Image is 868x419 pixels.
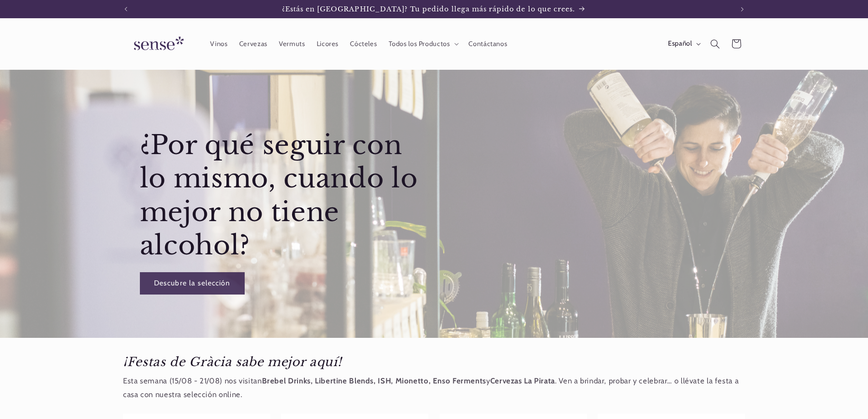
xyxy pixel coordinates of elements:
span: Cócteles [350,40,377,48]
summary: Todos los Productos [383,34,463,54]
a: Cervezas [233,34,273,54]
p: Esta semana (15/08 - 21/08) nos visitan y . Ven a brindar, probar y celebrar… o llévate la festa ... [123,374,745,401]
span: ¿Estás en [GEOGRAPHIC_DATA]? Tu pedido llega más rápido de lo que crees. [282,5,575,13]
strong: Brebel Drinks, Libertine Blends, ISH, Mionetto, Enso Ferments [262,376,486,385]
a: Vermuts [273,34,311,54]
span: Licores [317,40,339,48]
span: Vermuts [279,40,305,48]
span: Vinos [210,40,227,48]
a: Licores [311,34,344,54]
span: Todos los Productos [389,40,450,48]
summary: Búsqueda [705,33,726,54]
em: ¡Festas de Gràcia sabe mejor aquí! [123,354,341,369]
a: Contáctanos [463,34,513,54]
span: Español [668,39,692,49]
span: Contáctanos [468,40,507,48]
a: Vinos [205,34,233,54]
a: Sense [119,27,195,61]
button: Español [662,35,704,53]
a: Cócteles [344,34,383,54]
strong: Cervezas La Pirata [490,376,555,385]
a: Descubre la selección [140,272,245,295]
img: Sense [123,31,191,57]
h2: ¿Por qué seguir con lo mismo, cuando lo mejor no tiene alcohol? [140,129,432,263]
span: Cervezas [239,40,267,48]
